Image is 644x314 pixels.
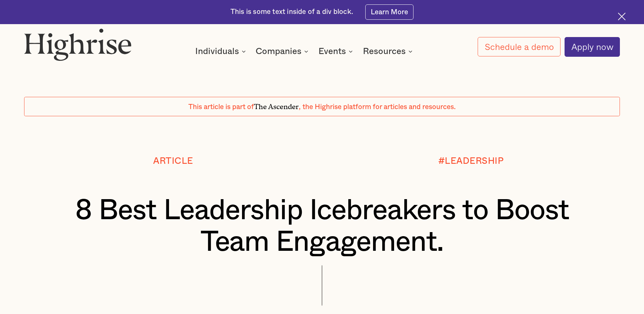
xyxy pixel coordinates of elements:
div: Individuals [195,47,239,55]
span: , the Highrise platform for articles and resources. [299,103,456,110]
img: Cross icon [618,13,626,20]
div: #LEADERSHIP [438,156,504,166]
h1: 8 Best Leadership Icebreakers to Boost Team Engagement. [49,195,595,258]
img: Highrise logo [24,28,132,61]
a: Schedule a demo [478,37,560,56]
div: Events [318,47,355,55]
div: Events [318,47,346,55]
div: Companies [256,47,310,55]
div: Companies [256,47,301,55]
span: The Ascender [254,101,299,109]
div: Resources [363,47,406,55]
div: Article [153,156,193,166]
div: This is some text inside of a div block. [231,7,353,17]
div: Individuals [195,47,248,55]
span: This article is part of [188,103,254,110]
a: Apply now [565,37,620,57]
div: Resources [363,47,415,55]
a: Learn More [365,4,414,20]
